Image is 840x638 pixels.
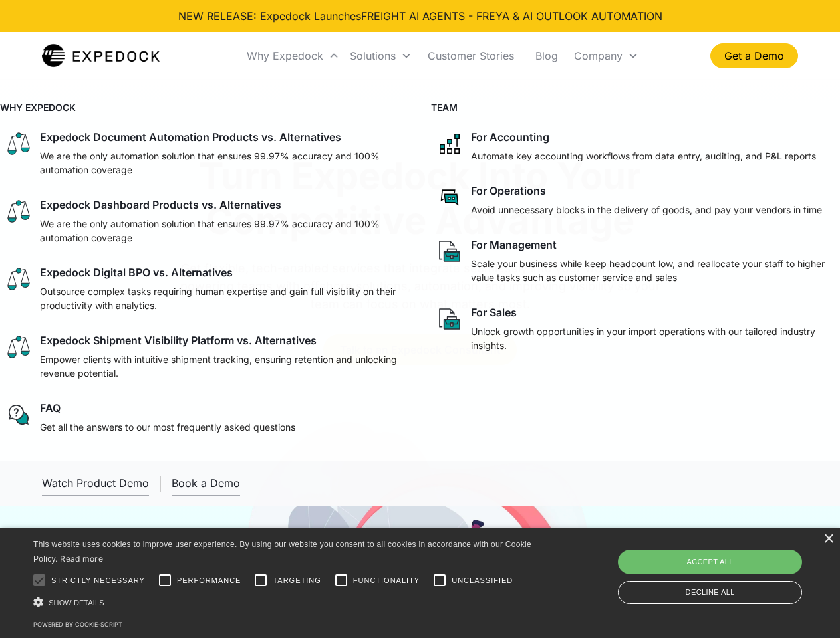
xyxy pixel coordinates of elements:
a: Book a Demo [172,471,240,496]
div: Solutions [345,33,417,78]
span: Strictly necessary [51,575,145,586]
div: NEW RELEASE: Expedock Launches [178,8,662,24]
a: Read more [60,554,103,564]
a: FREIGHT AI AGENTS - FREYA & AI OUTLOOK AUTOMATION [361,9,662,23]
span: Performance [177,575,241,586]
a: Blog [525,33,569,78]
span: This website uses cookies to improve user experience. By using our website you consent to all coo... [33,540,531,564]
div: Why Expedock [241,33,345,78]
div: Watch Product Demo [42,477,149,490]
iframe: Chat Widget [619,494,840,638]
div: Solutions [350,49,396,62]
div: Company [569,33,644,78]
div: Why Expedock [247,49,323,62]
span: Targeting [273,575,321,586]
a: home [42,43,160,69]
span: Show details [49,599,104,607]
div: Company [574,49,623,62]
a: open lightbox [42,471,149,496]
div: Book a Demo [172,477,240,490]
a: Customer Stories [417,33,525,78]
a: Get a Demo [710,43,798,68]
div: Show details [33,595,536,609]
span: Unclassified [452,575,513,586]
a: Powered by cookie-script [33,621,122,628]
span: Functionality [353,575,420,586]
img: Expedock Logo [42,43,160,69]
